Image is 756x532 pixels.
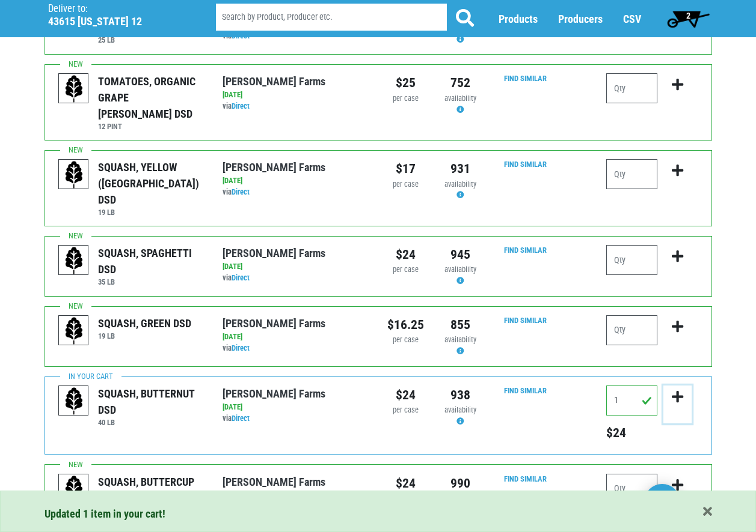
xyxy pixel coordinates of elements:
div: $24 [387,385,424,405]
div: SQUASH, BUTTERCUP (KABOCHA) DSD [98,474,204,506]
input: Qty [606,474,657,504]
div: [DATE] [223,331,369,343]
a: [PERSON_NAME] Farms [223,247,325,259]
a: Find Similar [504,386,547,395]
div: TOMATOES, ORGANIC GRAPE [PERSON_NAME] DSD [98,73,204,122]
div: 931 [442,159,479,178]
a: Direct [232,101,250,110]
div: via [223,343,369,354]
a: Direct [232,187,250,196]
a: 2 [662,7,715,31]
h6: 25 LB [98,35,204,44]
div: 945 [442,245,479,264]
div: via [223,187,369,198]
a: [PERSON_NAME] Farms [223,387,325,400]
div: via [223,101,369,112]
span: availability [444,405,476,414]
div: SQUASH, SPAGHETTI DSD [98,245,204,277]
img: placeholder-variety-43d6402dacf2d531de610a020419775a.svg [59,316,89,346]
input: Search by Product, Producer etc. [216,4,447,31]
input: Qty [606,315,657,345]
div: per case [387,179,424,190]
div: via [223,273,369,284]
a: Direct [232,273,250,282]
a: Direct [232,414,250,423]
a: Producers [558,13,603,25]
h6: 40 LB [98,418,204,427]
input: Qty [606,73,657,103]
div: per case [387,93,424,104]
h5: 43615 [US_STATE] 12 [48,15,185,28]
div: [DATE] [223,89,369,101]
div: per case [387,405,424,416]
div: [DATE] [223,175,369,187]
div: $24 [387,245,424,264]
input: Qty [606,159,657,189]
div: SQUASH, GREEN DSD [98,315,191,331]
div: [DATE] [223,261,369,273]
a: CSV [623,13,641,25]
a: Find Similar [504,246,547,255]
img: placeholder-variety-43d6402dacf2d531de610a020419775a.svg [59,246,89,276]
div: per case [387,264,424,276]
div: $17 [387,159,424,178]
div: SQUASH, YELLOW ([GEOGRAPHIC_DATA]) DSD [98,159,204,208]
div: 990 [442,474,479,493]
div: 855 [442,315,479,334]
p: Deliver to: [48,3,185,15]
h5: Total price [606,425,657,441]
span: availability [444,180,476,189]
img: placeholder-variety-43d6402dacf2d531de610a020419775a.svg [59,386,89,416]
span: 2 [686,11,690,20]
div: 938 [442,385,479,405]
a: Find Similar [504,74,547,83]
div: SQUASH, BUTTERNUT DSD [98,385,204,418]
h6: 19 LB [98,208,204,217]
a: [PERSON_NAME] Farms [223,75,325,88]
a: [PERSON_NAME] Farms [223,161,325,174]
div: per case [387,334,424,346]
span: availability [444,94,476,103]
a: Products [499,13,538,25]
input: Qty [606,385,657,416]
a: Find Similar [504,160,547,169]
img: placeholder-variety-43d6402dacf2d531de610a020419775a.svg [59,160,89,190]
div: $16.25 [387,315,424,334]
a: [PERSON_NAME] Farms [223,317,325,330]
div: [DATE] [223,402,369,413]
a: Find Similar [504,474,547,483]
a: Direct [232,343,250,352]
div: Updated 1 item in your cart! [45,506,712,522]
div: $25 [387,73,424,92]
div: via [223,413,369,425]
img: placeholder-variety-43d6402dacf2d531de610a020419775a.svg [59,474,89,504]
div: 752 [442,73,479,92]
h6: 35 LB [98,277,204,286]
h6: 12 PINT [98,122,204,131]
div: [DATE] [223,490,369,501]
input: Qty [606,245,657,275]
span: availability [444,335,476,344]
div: $24 [387,474,424,493]
a: [PERSON_NAME] Farms [223,476,325,488]
img: placeholder-variety-43d6402dacf2d531de610a020419775a.svg [59,74,89,104]
div: Availability may be subject to change. [442,405,479,428]
span: availability [444,265,476,274]
a: Find Similar [504,316,547,325]
h6: 19 LB [98,331,191,340]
